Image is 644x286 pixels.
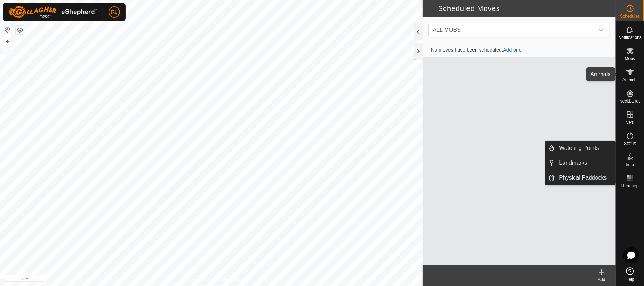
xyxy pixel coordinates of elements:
span: ALL MOBS [430,23,594,37]
span: VPs [626,120,634,124]
span: Infra [626,163,634,167]
a: Privacy Policy [183,277,210,283]
span: Heatmap [621,184,639,188]
img: Gallagher Logo [8,6,97,18]
span: No moves have been scheduled. [425,47,527,53]
span: Notifications [619,35,642,40]
a: Add one [503,47,522,53]
span: Watering Points [559,144,599,152]
li: Physical Paddocks [545,171,615,185]
li: Watering Points [545,141,615,155]
span: ALL MOBS [433,27,461,33]
a: Watering Points [555,141,616,155]
span: Physical Paddocks [559,174,607,182]
button: Map Layers [16,26,24,34]
span: Schedules [620,14,640,18]
div: Add [587,276,616,283]
span: Status [624,141,636,146]
li: Landmarks [545,156,615,170]
a: Help [616,264,644,284]
button: + [3,37,12,46]
span: Animals [622,78,638,82]
span: Mobs [625,57,635,61]
span: Landmarks [559,159,587,167]
button: Reset Map [3,25,12,34]
span: RL [111,8,117,16]
span: Help [626,277,634,281]
span: Neckbands [619,99,640,103]
a: Physical Paddocks [555,171,616,185]
a: Landmarks [555,156,616,170]
h2: Scheduled Moves [427,4,616,13]
button: – [3,46,12,55]
a: Contact Us [218,277,239,283]
div: dropdown trigger [594,23,608,37]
